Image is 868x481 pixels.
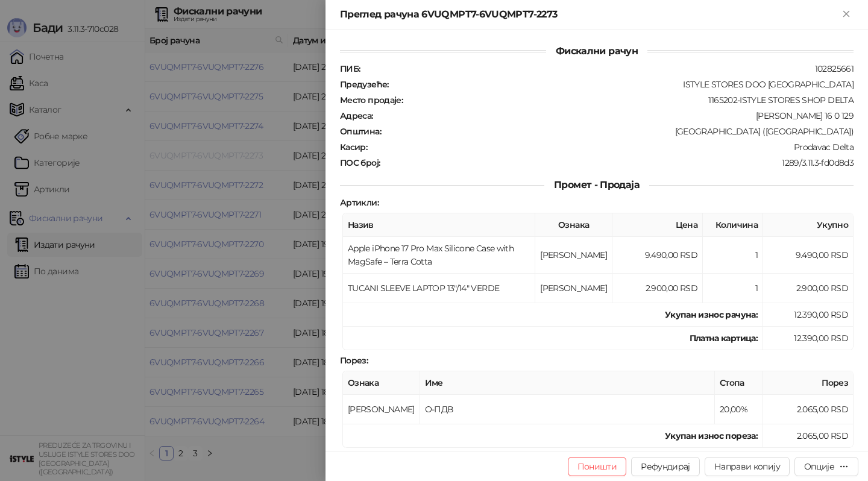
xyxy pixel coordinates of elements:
strong: Касир : [340,142,367,152]
td: 2.900,00 RSD [763,274,854,303]
div: [GEOGRAPHIC_DATA] ([GEOGRAPHIC_DATA]) [382,126,855,137]
div: ISTYLE STORES DOO [GEOGRAPHIC_DATA] [390,79,855,90]
td: TUCANI SLEEVE LAPTOP 13"/14" VERDE [343,274,535,303]
td: 20,00% [715,395,763,424]
button: Опције [794,457,858,476]
td: 2.065,00 RSD [763,395,854,424]
div: [PERSON_NAME] 16 0 129 [374,110,855,121]
strong: Место продаје : [340,95,403,105]
th: Укупно [763,213,854,237]
td: 1 [703,237,763,274]
strong: ПИБ : [340,63,360,74]
div: 102825661 [361,63,855,74]
td: 2.900,00 RSD [612,274,703,303]
td: 9.490,00 RSD [763,237,854,274]
div: Опције [804,461,834,472]
th: Ознака [343,371,420,395]
div: 1289/3.11.3-fd0d8d3 [381,157,855,168]
th: Порез [763,371,854,395]
th: Име [420,371,715,395]
th: Цена [612,213,703,237]
th: Количина [703,213,763,237]
td: [PERSON_NAME] [343,395,420,424]
td: 9.490,00 RSD [612,237,703,274]
td: Apple iPhone 17 Pro Max Silicone Case with MagSafe – Terra Cotta [343,237,535,274]
div: Преглед рачуна 6VUQMPT7-6VUQMPT7-2273 [340,7,839,22]
td: 1 [703,274,763,303]
div: 1165202-ISTYLE STORES SHOP DELTA [404,95,855,105]
div: Prodavac Delta [368,142,855,152]
strong: Адреса : [340,110,373,121]
th: Стопа [715,371,763,395]
td: О-ПДВ [420,395,715,424]
strong: Укупан износ рачуна : [665,309,758,320]
span: Фискални рачун [546,45,647,57]
th: Назив [343,213,535,237]
strong: Платна картица : [690,333,758,344]
span: Направи копију [714,461,780,472]
strong: Укупан износ пореза: [665,430,758,441]
td: [PERSON_NAME] [535,237,612,274]
button: Направи копију [705,457,790,476]
button: Рефундирај [631,457,700,476]
strong: Порез : [340,355,368,366]
td: 12.390,00 RSD [763,327,854,350]
td: [PERSON_NAME] [535,274,612,303]
td: 12.390,00 RSD [763,303,854,327]
span: Промет - Продаја [544,179,649,190]
strong: Предузеће : [340,79,389,90]
strong: Артикли : [340,197,379,208]
strong: ПОС број : [340,157,380,168]
strong: Општина : [340,126,381,137]
td: 2.065,00 RSD [763,424,854,448]
button: Поништи [568,457,627,476]
th: Ознака [535,213,612,237]
button: Close [839,7,854,22]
